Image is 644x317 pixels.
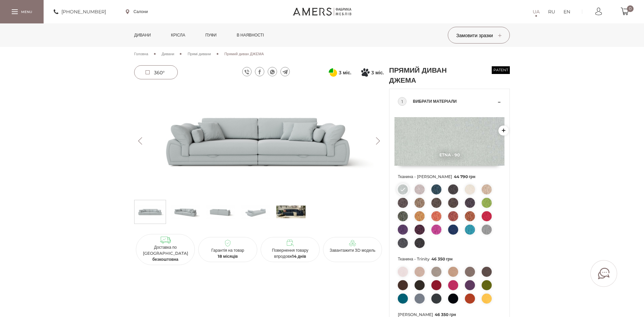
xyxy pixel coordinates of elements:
[134,85,384,196] img: Прямий диван ДЖЕМА -0
[280,67,290,76] a: telegram
[563,8,570,16] a: EN
[126,9,148,15] a: Салони
[326,247,379,253] p: Завантажити 3D модель
[139,244,192,262] p: Доставка по [GEOGRAPHIC_DATA]
[398,97,407,106] div: 1
[398,172,501,181] span: Тканина - [PERSON_NAME]
[398,255,501,263] span: Тканина - Trinity
[255,67,264,76] a: facebook
[206,202,235,222] img: Прямий диван ДЖЕМА s-2
[241,202,270,222] img: Прямий диван ДЖЕМА s-3
[136,202,165,222] img: Прямий диван ДЖЕМА s-0
[492,66,510,74] span: patent
[263,247,317,259] p: Повернення товару впродовж
[134,65,178,79] a: 360°
[232,23,269,47] a: в наявності
[187,51,211,57] a: Прямі дивани
[456,32,501,38] span: Замовити зразки
[329,68,337,77] svg: Оплата частинами від ПриватБанку
[339,69,351,77] span: 3 міс.
[448,27,510,44] button: Замовити зразки
[394,117,504,166] img: Etna - 90
[218,254,238,259] b: 18 місяців
[152,257,178,262] b: безкоштовна
[200,23,222,47] a: Пуфи
[413,97,496,105] span: Вибрати матеріали
[371,69,384,77] span: 3 міс.
[389,65,466,85] h1: Прямий диван ДЖЕМА
[372,137,384,145] button: Next
[129,23,156,47] a: Дивани
[394,152,504,157] span: Etna - 90
[431,256,453,261] span: 46 350 грн
[268,67,277,76] a: whatsapp
[242,67,252,76] a: viber
[435,312,456,317] span: 46 350 грн
[627,5,634,12] span: 0
[162,51,174,57] a: Дивани
[54,8,106,16] a: [PHONE_NUMBER]
[154,70,165,76] span: 360°
[276,202,306,222] img: s_
[134,52,148,56] span: Головна
[361,68,370,77] svg: Покупка частинами від Монобанку
[201,247,255,259] p: Гарантія на товар
[162,52,174,56] span: Дивани
[166,23,190,47] a: Крісла
[548,8,555,16] a: RU
[187,52,211,56] span: Прямі дивани
[134,137,146,145] button: Previous
[134,51,148,57] a: Головна
[533,8,540,16] a: UA
[454,174,476,179] span: 44 790 грн
[171,202,200,222] img: Прямий диван ДЖЕМА s-1
[292,254,306,259] b: 14 днів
